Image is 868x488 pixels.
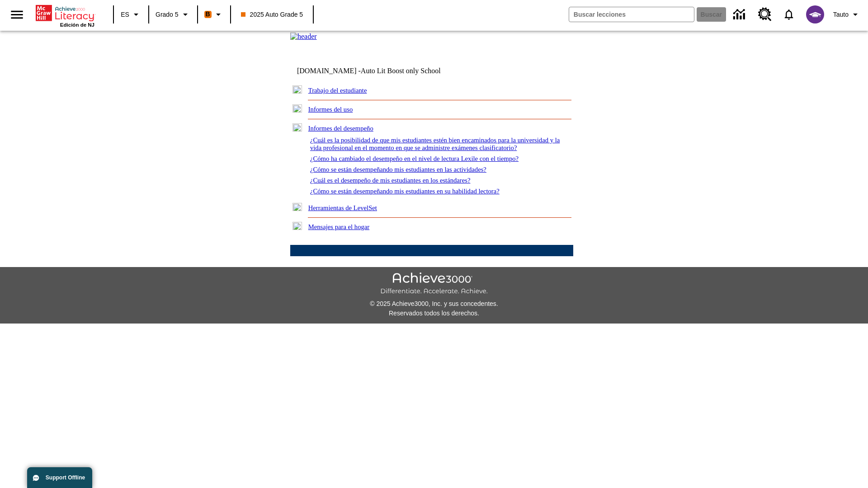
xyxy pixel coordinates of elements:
a: ¿Cómo ha cambiado el desempeño en el nivel de lectura Lexile con el tiempo? [310,155,519,162]
a: ¿Cómo se están desempeñando mis estudiantes en las actividades? [310,166,486,173]
a: ¿Cómo se están desempeñando mis estudiantes en su habilidad lectora? [310,188,500,195]
a: Informes del uso [308,106,353,113]
input: Buscar campo [569,7,694,22]
img: minus.gif [292,123,302,131]
button: Support Offline [27,467,92,488]
img: plus.gif [292,203,302,211]
a: ¿Cuál es el desempeño de mis estudiantes en los estándares? [310,177,471,184]
a: Centro de recursos, Se abrirá en una pestaña nueva. [753,2,777,27]
span: Support Offline [46,474,85,481]
img: Achieve3000 Differentiate Accelerate Achieve [380,272,488,296]
div: Portada [36,3,94,28]
a: Trabajo del estudiante [308,87,367,94]
a: Herramientas de LevelSet [308,204,377,211]
td: [DOMAIN_NAME] - [297,67,463,75]
img: plus.gif [292,222,302,230]
nobr: Auto Lit Boost only School [361,67,441,75]
button: Boost El color de la clase es anaranjado. Cambiar el color de la clase. [201,6,227,23]
span: 2025 Auto Grade 5 [241,10,303,19]
a: Centro de información [728,2,753,27]
button: Escoja un nuevo avatar [801,3,830,26]
img: plus.gif [292,104,302,113]
img: avatar image [806,5,824,23]
span: Grado 5 [156,10,179,19]
a: ¿Cuál es la posibilidad de que mis estudiantes estén bien encaminados para la universidad y la vi... [310,136,560,151]
span: ES [121,10,129,19]
a: Informes del desempeño [308,125,373,132]
span: Tauto [833,10,849,19]
span: B [206,9,210,20]
span: Edición de NJ [60,22,94,28]
button: Abrir el menú lateral [4,1,30,28]
img: header [290,33,317,41]
a: Notificaciones [777,3,801,26]
button: Grado: Grado 5, Elige un grado [152,6,194,23]
button: Lenguaje: ES, Selecciona un idioma [117,6,146,23]
button: Perfil/Configuración [830,6,864,23]
img: plus.gif [292,85,302,94]
a: Mensajes para el hogar [308,223,370,230]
